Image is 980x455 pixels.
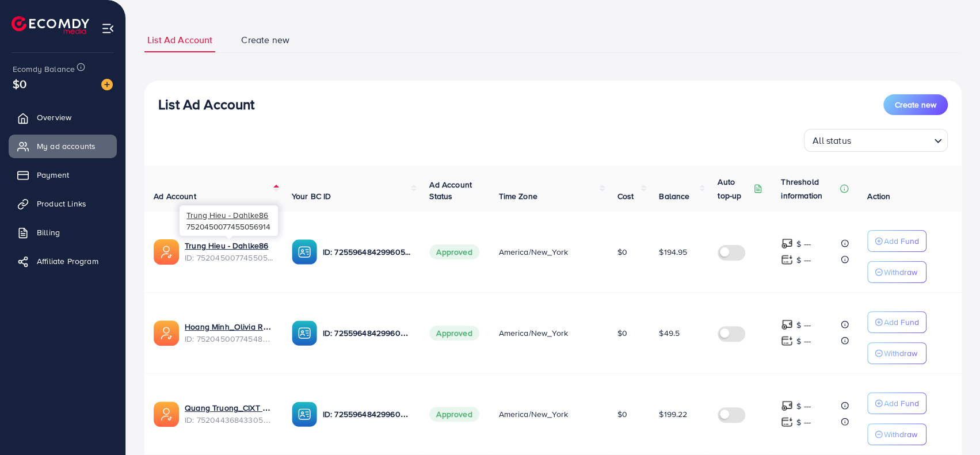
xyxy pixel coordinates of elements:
[12,16,89,34] img: logo
[429,326,479,341] span: Approved
[781,400,793,412] img: top-up amount
[180,205,278,236] div: 7520450077455056914
[884,396,919,410] p: Add Fund
[13,63,75,75] span: Ecomdy Balance
[147,33,212,47] span: List Ad Account
[185,321,273,332] a: Hoang Minh_Olivia Recendiz LLC
[498,246,568,258] span: America/New_York
[9,192,117,215] a: Product Links
[659,327,680,339] span: $49.5
[154,190,196,202] span: Ad Account
[867,392,926,414] button: Add Fund
[429,407,479,422] span: Approved
[185,240,273,251] a: Trung Hieu - Dahlke86
[429,244,479,259] span: Approved
[796,334,811,348] p: $ ---
[884,265,917,279] p: Withdraw
[498,190,537,202] span: Time Zone
[185,402,273,414] a: Quang Truong_CIXT FLY LLC
[781,238,793,250] img: top-up amount
[659,246,687,258] span: $194.95
[185,252,273,263] span: ID: 7520450077455056914
[323,407,411,421] p: ID: 7255964842996056065
[292,402,317,427] img: ic-ba-acc.ded83a64.svg
[323,245,411,259] p: ID: 7255964842996056065
[37,112,71,123] span: Overview
[154,320,179,346] img: ic-ads-acc.e4c84228.svg
[884,427,917,441] p: Withdraw
[804,129,948,152] div: Search for option
[101,79,113,90] img: image
[498,327,568,339] span: America/New_York
[185,333,273,345] span: ID: 7520450077454827538
[9,106,117,129] a: Overview
[154,402,179,427] img: ic-ads-acc.e4c84228.svg
[617,190,634,202] span: Cost
[292,239,317,265] img: ic-ba-acc.ded83a64.svg
[9,221,117,244] a: Billing
[867,423,926,445] button: Withdraw
[37,140,96,152] span: My ad accounts
[895,99,936,110] span: Create new
[323,326,411,340] p: ID: 7255964842996056065
[883,94,948,115] button: Create new
[154,239,179,265] img: ic-ads-acc.e4c84228.svg
[867,311,926,333] button: Add Fund
[796,415,811,429] p: $ ---
[781,335,793,347] img: top-up amount
[498,408,568,420] span: America/New_York
[158,96,254,113] h3: List Ad Account
[781,416,793,428] img: top-up amount
[13,75,26,92] span: $0
[867,190,890,202] span: Action
[37,198,86,209] span: Product Links
[810,132,853,149] span: All status
[855,130,929,149] input: Search for option
[659,408,687,420] span: $199.22
[292,320,317,346] img: ic-ba-acc.ded83a64.svg
[884,315,919,329] p: Add Fund
[884,234,919,248] p: Add Fund
[9,135,117,158] a: My ad accounts
[241,33,289,47] span: Create new
[185,414,273,426] span: ID: 7520443684330586119
[185,402,273,426] div: <span class='underline'>Quang Truong_CIXT FLY LLC</span></br>7520443684330586119
[931,403,971,446] iframe: Chat
[796,318,811,332] p: $ ---
[617,408,627,420] span: $0
[292,190,331,202] span: Your BC ID
[37,255,98,267] span: Affiliate Program
[185,321,273,345] div: <span class='underline'>Hoang Minh_Olivia Recendiz LLC</span></br>7520450077454827538
[796,237,811,251] p: $ ---
[781,175,837,202] p: Threshold information
[796,253,811,267] p: $ ---
[186,209,268,220] span: Trung Hieu - Dahlke86
[781,319,793,331] img: top-up amount
[617,246,627,258] span: $0
[867,342,926,364] button: Withdraw
[884,346,917,360] p: Withdraw
[617,327,627,339] span: $0
[796,399,811,413] p: $ ---
[101,22,115,35] img: menu
[37,227,60,238] span: Billing
[867,261,926,283] button: Withdraw
[37,169,69,181] span: Payment
[659,190,689,202] span: Balance
[429,179,472,202] span: Ad Account Status
[867,230,926,252] button: Add Fund
[781,254,793,266] img: top-up amount
[9,163,117,186] a: Payment
[718,175,751,202] p: Auto top-up
[9,250,117,273] a: Affiliate Program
